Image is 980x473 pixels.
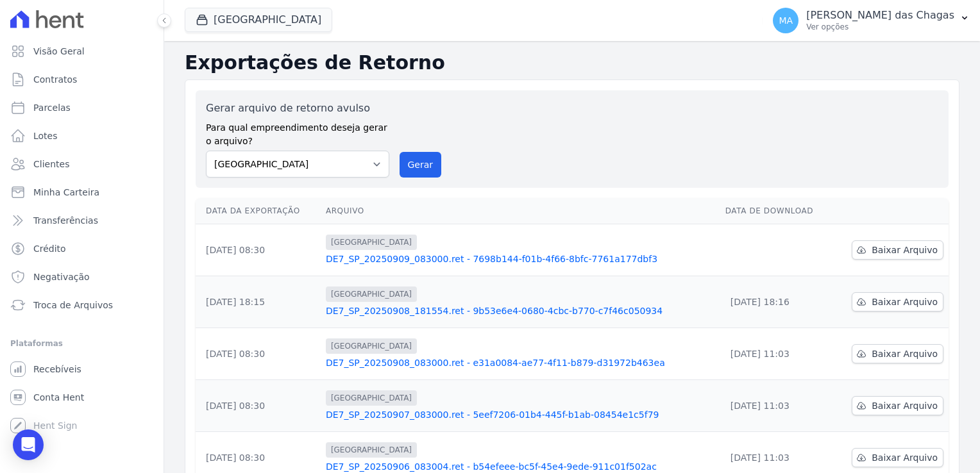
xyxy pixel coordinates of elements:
[10,336,153,351] div: Plataformas
[33,363,81,376] span: Recebíveis
[196,328,321,380] td: [DATE] 08:30
[326,390,417,406] span: [GEOGRAPHIC_DATA]
[13,429,44,460] div: Open Intercom Messenger
[400,152,442,178] button: Gerar
[326,442,417,458] span: [GEOGRAPHIC_DATA]
[196,224,321,276] td: [DATE] 08:30
[33,186,99,199] span: Minha Carteira
[33,242,66,255] span: Crédito
[33,391,84,404] span: Conta Hent
[872,295,938,308] span: Baixar Arquivo
[326,304,715,317] a: DE7_SP_20250908_181554.ret - 9b53e6e4-0680-4cbc-b770-c7f46c050934
[33,129,58,142] span: Lotes
[779,16,793,25] span: MA
[806,9,954,22] p: [PERSON_NAME] das Chagas
[206,116,389,148] label: Para qual empreendimento deseja gerar o arquivo?
[33,214,98,227] span: Transferências
[33,101,71,114] span: Parcelas
[5,123,158,149] a: Lotes
[852,292,943,311] a: Baixar Arquivo
[806,22,954,32] p: Ver opções
[33,299,113,311] span: Troca de Arquivos
[5,179,158,205] a: Minha Carteira
[720,380,832,432] td: [DATE] 11:03
[326,253,715,265] a: DE7_SP_20250909_083000.ret - 7698b144-f01b-4f66-8bfc-7761a177dbf3
[326,460,715,473] a: DE7_SP_20250906_083004.ret - b54efeee-bc5f-45e4-9ede-911c01f502ac
[763,3,980,38] button: MA [PERSON_NAME] das Chagas Ver opções
[852,344,943,363] a: Baixar Arquivo
[326,408,715,421] a: DE7_SP_20250907_083000.ret - 5eef7206-01b4-445f-b1ab-08454e1c5f79
[720,198,832,224] th: Data de Download
[5,67,158,92] a: Contratos
[326,338,417,354] span: [GEOGRAPHIC_DATA]
[326,286,417,302] span: [GEOGRAPHIC_DATA]
[33,45,85,58] span: Visão Geral
[5,264,158,290] a: Negativação
[33,158,69,170] span: Clientes
[326,235,417,250] span: [GEOGRAPHIC_DATA]
[33,270,90,283] span: Negativação
[5,95,158,120] a: Parcelas
[196,276,321,328] td: [DATE] 18:15
[5,292,158,318] a: Troca de Arquivos
[326,356,715,369] a: DE7_SP_20250908_083000.ret - e31a0084-ae77-4f11-b879-d31972b463ea
[872,399,938,412] span: Baixar Arquivo
[185,8,332,32] button: [GEOGRAPHIC_DATA]
[196,380,321,432] td: [DATE] 08:30
[852,240,943,260] a: Baixar Arquivo
[5,236,158,261] a: Crédito
[720,328,832,380] td: [DATE] 11:03
[852,396,943,415] a: Baixar Arquivo
[872,244,938,256] span: Baixar Arquivo
[185,51,959,74] h2: Exportações de Retorno
[872,451,938,464] span: Baixar Arquivo
[33,73,77,86] span: Contratos
[206,101,389,116] label: Gerar arquivo de retorno avulso
[5,38,158,64] a: Visão Geral
[5,208,158,233] a: Transferências
[872,347,938,360] span: Baixar Arquivo
[5,385,158,410] a: Conta Hent
[720,276,832,328] td: [DATE] 18:16
[852,448,943,467] a: Baixar Arquivo
[196,198,321,224] th: Data da Exportação
[321,198,720,224] th: Arquivo
[5,151,158,177] a: Clientes
[5,356,158,382] a: Recebíveis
